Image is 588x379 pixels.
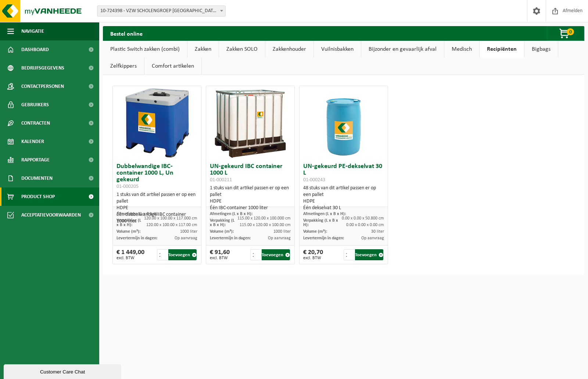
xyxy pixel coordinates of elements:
h2: Bestel online [103,26,150,40]
span: 115.00 x 120.00 x 100.000 cm [237,216,291,221]
div: HDPE [210,198,290,205]
span: 0 [567,28,574,35]
span: Bedrijfsgegevens [21,59,64,77]
h3: UN-gekeurd IBC container 1000 L [210,163,290,183]
div: Één dubbelwandige IBC container 1000 liter [116,211,197,225]
span: 1000 liter [180,229,197,234]
span: 120.00 x 100.00 x 117.000 cm [144,216,197,221]
span: 10-724398 - VZW SCHOLENGROEP SINT-MICHIEL - VISO CAMPUS POLENPLEIN - ROESELARE [97,6,225,16]
span: Rapportage [21,151,50,169]
span: Contactpersonen [21,77,64,96]
div: € 91,60 [210,249,230,260]
span: Product Shop [21,187,55,206]
span: Op aanvraag [268,236,291,240]
div: HDPE [116,205,197,211]
span: excl. BTW [210,256,230,260]
div: Één dekselvat 30 L [303,205,384,211]
span: Op aanvraag [175,236,197,240]
button: Toevoegen [168,249,197,260]
a: Zelfkippers [103,58,144,75]
div: € 1 449,00 [116,249,144,260]
div: Één IBC-container 1000 liter [210,205,290,211]
button: Toevoegen [262,249,290,260]
span: Navigatie [21,22,44,40]
div: 48 stuks van dit artikel passen er op een pallet [303,185,384,211]
span: Acceptatievoorwaarden [21,206,81,224]
a: Comfort artikelen [144,58,201,75]
span: Afmetingen (L x B x H): [210,212,252,216]
a: Zakken [187,41,219,58]
h3: UN-gekeurd PE-dekselvat 30 L [303,163,384,183]
div: € 20,70 [303,249,323,260]
img: 01-000205 [120,86,194,160]
input: 1 [157,249,168,260]
span: Volume (m³): [210,229,234,234]
a: Medisch [444,41,479,58]
span: Levertermijn in dagen: [303,236,344,240]
a: Recipiënten [480,41,524,58]
span: 01-000205 [116,184,139,189]
span: 10-724398 - VZW SCHOLENGROEP SINT-MICHIEL - VISO CAMPUS POLENPLEIN - ROESELARE [97,6,226,17]
span: 115.00 x 120.00 x 100.00 cm [240,223,291,227]
span: Levertermijn in dagen: [116,236,157,240]
span: excl. BTW [116,256,144,260]
button: 0 [547,26,584,41]
a: Bijzonder en gevaarlijk afval [361,41,444,58]
a: Zakkenhouder [265,41,313,58]
a: Zakken SOLO [219,41,265,58]
a: Bigbags [524,41,558,58]
span: Verpakking (L x B x H): [210,218,234,227]
span: Volume (m³): [303,229,327,234]
span: Volume (m³): [116,229,140,234]
span: Levertermijn in dagen: [210,236,251,240]
span: 0.00 x 0.00 x 0.00 cm [346,223,384,227]
img: 01-000243 [307,86,380,160]
span: Contracten [21,114,50,132]
span: Documenten [21,169,53,187]
span: Afmetingen (L x B x H): [116,212,159,216]
a: Plastic Switch zakken (combi) [103,41,187,58]
div: 1 stuks van dit artikel passen er op een pallet [210,185,290,211]
span: Verpakking (L x B x H): [116,218,141,227]
span: Afmetingen (L x B x H): [303,212,346,216]
span: 01-000211 [210,177,232,183]
input: 1 [250,249,261,260]
span: 01-000243 [303,177,325,183]
a: Vuilnisbakken [314,41,361,58]
iframe: chat widget [4,363,123,379]
div: HDPE [303,198,384,205]
span: Op aanvraag [361,236,384,240]
div: 1 stuks van dit artikel passen er op een pallet [116,192,197,225]
span: Dashboard [21,40,49,59]
span: 0.00 x 0.00 x 50.800 cm [342,216,384,221]
img: 01-000211 [214,86,287,160]
span: 120.00 x 100.00 x 117.00 cm [146,223,197,227]
span: excl. BTW [303,256,323,260]
span: Kalender [21,132,44,151]
h3: Dubbelwandige IBC-container 1000 L, Un gekeurd [116,163,197,190]
span: Gebruikers [21,96,49,114]
span: Verpakking (L x B x H): [303,218,338,227]
input: 1 [344,249,354,260]
span: 1000 liter [273,229,291,234]
button: Toevoegen [355,249,383,260]
span: 30 liter [371,229,384,234]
